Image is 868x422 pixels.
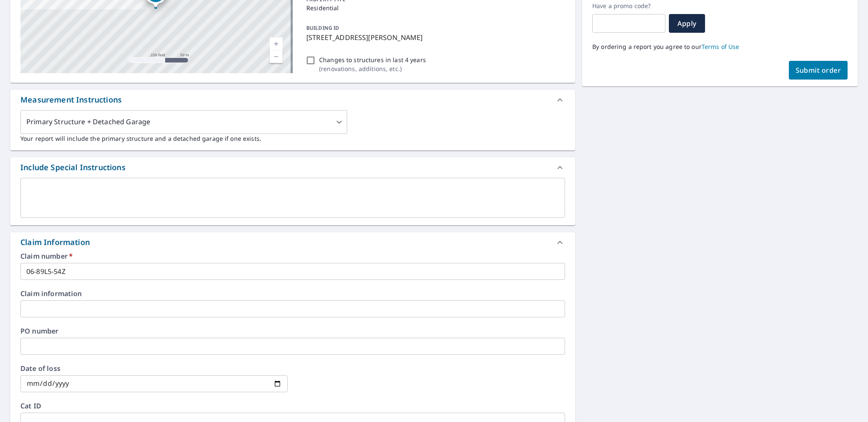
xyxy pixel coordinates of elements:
[10,157,575,178] div: Include Special Instructions
[20,237,90,248] div: Claim Information
[10,232,575,253] div: Claim Information
[306,3,562,12] p: Residential
[20,253,565,259] label: Claim number
[20,94,122,105] div: Measurement Instructions
[20,162,126,173] div: Include Special Instructions
[10,90,575,110] div: Measurement Instructions
[592,2,665,10] label: Have a promo code?
[319,64,426,73] p: ( renovations, additions, etc. )
[20,134,565,143] p: Your report will include the primary structure and a detached garage if one exists.
[270,50,283,63] a: Current Level 17, Zoom Out
[20,328,565,334] label: PO number
[789,61,848,80] button: Submit order
[20,110,347,134] div: Primary Structure + Detached Garage
[676,19,698,28] span: Apply
[20,365,288,372] label: Date of loss
[669,14,705,33] button: Apply
[592,43,848,51] p: By ordering a report you agree to our
[702,43,740,51] a: Terms of Use
[20,402,565,409] label: Cat ID
[796,66,841,75] span: Submit order
[270,37,283,50] a: Current Level 17, Zoom In
[20,290,565,297] label: Claim information
[306,32,562,43] p: [STREET_ADDRESS][PERSON_NAME]
[319,55,426,64] p: Changes to structures in last 4 years
[306,24,339,31] p: BUILDING ID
